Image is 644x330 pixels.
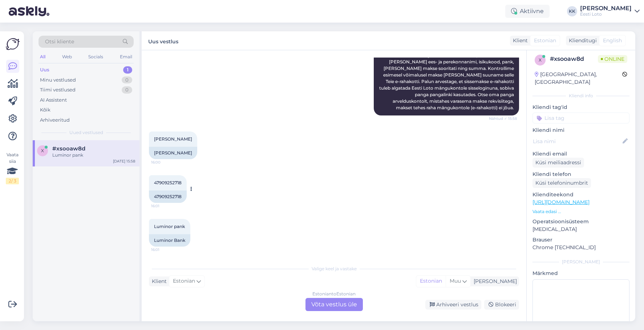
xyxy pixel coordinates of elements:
[149,234,190,247] div: Luminor Bank
[532,225,629,233] p: [MEDICAL_DATA]
[149,190,187,203] div: 47909252718
[580,11,632,17] div: Eesti Loto
[40,86,76,94] div: Tiimi vestlused
[122,76,132,84] div: 0
[305,298,363,311] div: Võta vestlus üle
[40,97,67,104] div: AI Assistent
[39,52,47,62] div: All
[566,37,597,44] div: Klienditugi
[6,37,20,51] img: Askly Logo
[149,278,167,285] div: Klient
[151,247,178,252] span: 16:01
[603,37,622,44] span: English
[532,93,629,99] div: Kliendi info
[580,5,640,17] a: [PERSON_NAME]Eesti Loto
[40,66,49,74] div: Uus
[532,199,590,205] a: [URL][DOMAIN_NAME]
[580,5,632,11] div: [PERSON_NAME]
[534,37,556,44] span: Estonian
[567,6,577,16] div: KK
[532,103,629,111] p: Kliendi tag'id
[122,86,132,94] div: 0
[148,36,178,46] label: Uus vestlus
[532,126,629,134] p: Kliendi nimi
[532,244,629,251] p: Chrome [TECHNICAL_ID]
[52,152,135,158] div: Luminor pank
[41,148,44,153] span: x
[151,160,178,165] span: 16:00
[123,66,132,74] div: 1
[532,259,629,265] div: [PERSON_NAME]
[425,300,481,310] div: Arhiveeri vestlus
[416,276,446,287] div: Estonian
[118,52,134,62] div: Email
[87,52,105,62] div: Socials
[52,145,85,152] span: #xsooaw8d
[505,5,550,18] div: Aktiivne
[532,236,629,244] p: Brauser
[40,117,70,124] div: Arhiveeritud
[151,203,178,209] span: 16:01
[532,208,629,215] p: Vaata edasi ...
[40,106,50,114] div: Kõik
[450,278,461,284] span: Muu
[471,278,517,285] div: [PERSON_NAME]
[61,52,73,62] div: Web
[532,191,629,199] p: Klienditeekond
[532,218,629,225] p: Operatsioonisüsteem
[535,71,622,86] div: [GEOGRAPHIC_DATA], [GEOGRAPHIC_DATA]
[532,170,629,178] p: Kliendi telefon
[598,55,627,63] span: Online
[489,116,517,121] span: Nähtud ✓ 15:58
[113,158,135,164] div: [DATE] 15:58
[154,136,192,142] span: [PERSON_NAME]
[154,224,185,229] span: Luminor pank
[510,37,528,44] div: Klient
[532,150,629,158] p: Kliendi email
[532,158,584,168] div: Küsi meiliaadressi
[532,113,629,123] input: Lisa tag
[533,137,621,145] input: Lisa nimi
[40,76,76,84] div: Minu vestlused
[312,291,356,297] div: Estonian to Estonian
[539,57,542,63] span: x
[173,277,195,285] span: Estonian
[550,55,598,63] div: # xsooaw8d
[154,180,182,185] span: 47909252718
[69,129,103,136] span: Uued vestlused
[6,152,19,184] div: Vaata siia
[532,270,629,277] p: Märkmed
[45,38,74,46] span: Otsi kliente
[6,178,19,184] div: 2 / 3
[149,147,197,159] div: [PERSON_NAME]
[149,266,519,272] div: Valige keel ja vastake
[484,300,519,310] div: Blokeeri
[532,178,591,188] div: Küsi telefoninumbrit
